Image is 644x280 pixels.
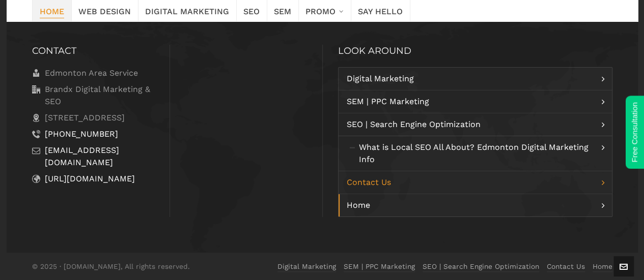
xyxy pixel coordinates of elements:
span: SEO [243,4,260,18]
span: Home [40,4,64,18]
span: Digital Marketing [145,4,229,18]
span: Say Hello [358,4,403,18]
span: Web Design [78,4,131,18]
span: Promo [305,4,335,18]
span: SEM [274,4,291,18]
